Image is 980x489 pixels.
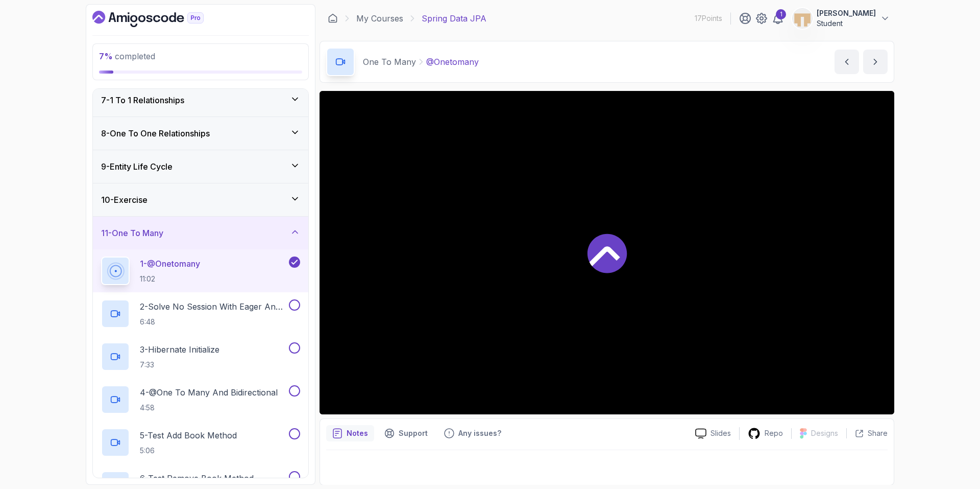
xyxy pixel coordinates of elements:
[458,428,501,438] p: Any issues?
[835,50,859,74] button: previous content
[765,428,783,438] p: Repo
[356,12,403,25] a: My Courses
[140,386,278,399] p: 4 - @One To Many And Bidirectional
[695,13,722,24] p: 17 Points
[140,317,287,327] p: 6:48
[792,8,890,29] button: user profile image[PERSON_NAME]Student
[438,425,507,441] button: Feedback button
[326,425,374,441] button: notes button
[101,342,300,371] button: 3-Hibernate Initialize7:33
[101,428,300,457] button: 5-Test Add Book Method5:06
[140,360,219,370] p: 7:33
[846,428,888,438] button: Share
[140,429,237,441] p: 5 - Test Add Book Method
[101,127,210,139] h3: 8 - One To One Relationships
[101,160,173,173] h3: 9 - Entity Life Cycle
[363,56,416,68] p: One To Many
[817,8,876,18] p: [PERSON_NAME]
[793,9,812,28] img: user profile image
[140,446,237,456] p: 5:06
[140,274,200,284] p: 11:02
[776,9,786,19] div: 1
[93,183,308,216] button: 10-Exercise
[740,427,791,440] a: Repo
[93,217,308,249] button: 11-One To Many
[422,12,486,25] p: Spring Data JPA
[140,403,278,413] p: 4:58
[863,50,888,74] button: next content
[101,227,163,239] h3: 11 - One To Many
[772,12,784,25] a: 1
[93,150,308,183] button: 9-Entity Life Cycle
[101,194,148,206] h3: 10 - Exercise
[93,84,308,117] button: 7-1 To 1 Relationships
[140,300,287,313] p: 2 - Solve No Session With Eager And Fetch
[92,11,227,27] a: Dashboard
[99,51,113,61] span: 7 %
[868,428,888,438] p: Share
[101,385,300,414] button: 4-@One To Many And Bidirectional4:58
[93,117,308,150] button: 8-One To One Relationships
[426,56,479,68] p: @Onetomany
[101,299,300,328] button: 2-Solve No Session With Eager And Fetch6:48
[140,343,219,356] p: 3 - Hibernate Initialize
[347,428,368,438] p: Notes
[378,425,434,441] button: Support button
[811,428,838,438] p: Designs
[328,13,338,24] a: Dashboard
[140,472,254,484] p: 6 - Test Remove Book Method
[101,94,184,106] h3: 7 - 1 To 1 Relationships
[140,258,200,270] p: 1 - @Onetomany
[399,428,428,438] p: Support
[817,18,876,29] p: Student
[710,428,731,438] p: Slides
[687,428,739,439] a: Slides
[101,257,300,285] button: 1-@Onetomany11:02
[99,51,155,61] span: completed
